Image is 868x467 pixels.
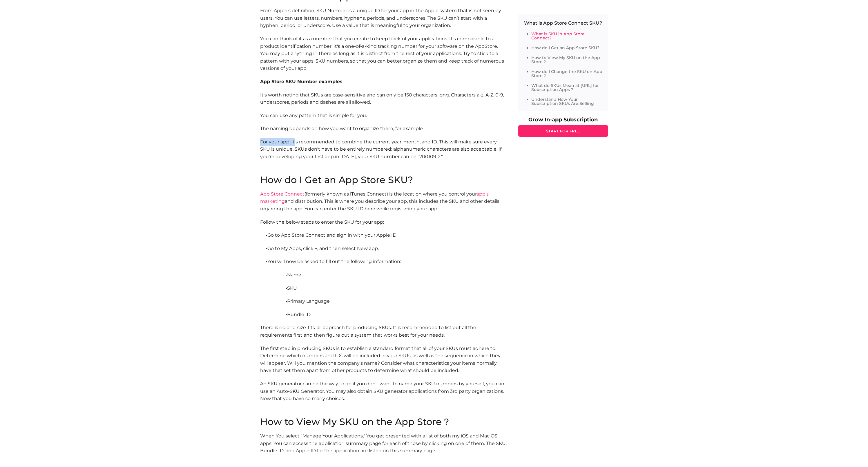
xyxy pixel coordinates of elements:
[260,298,507,305] p: Primary Language
[260,245,507,252] p: Go to My Apps, click +, and then select New app.
[260,79,343,84] b: App Store SKU Number examples
[531,45,599,50] a: How do I Get an App Store SKU?
[260,175,507,185] h2: How do I Get an App Store SKU?
[260,138,507,175] p: For your app, it's recommended to combine the current year, month, and ID. This will make sure ev...
[260,218,507,226] p: Follow the below steps to enter the SKU for your app:
[266,259,267,264] b: ·
[260,345,507,374] p: The first step in producing SKUs is to establish a standard format that all of your SKUs must adh...
[518,117,608,122] p: Grow In-app Subscription
[260,112,507,119] p: You can use any pattern that is simple for you.
[260,380,507,417] p: An SKU generator can be the way to go if you don't want to name your SKU numbers by yourself, you...
[286,312,287,317] b: ·
[266,232,267,238] b: ·
[260,35,507,72] p: You can think of it as a number that you create to keep track of your applications. It's comparab...
[531,83,599,92] a: What do SKUs Mean at [URL] for Subscription Apps？
[524,20,602,26] p: What is App Store Connect SKU?
[260,7,507,29] p: From Apple’s definition, SKU Number is a unique ID for your app in the Apple system that is not s...
[286,272,287,278] b: ·
[286,285,287,291] b: ·
[531,69,602,78] a: How do I Change the SKU on App Store？
[286,298,287,304] b: ·
[518,125,608,137] a: START FOR FREE
[260,417,507,426] h2: How to View My SKU on the App Store？
[531,31,585,41] a: What is SKU in App Store Connect?
[260,324,507,339] p: There is no one-size-fits-all approach for producing SKUs. It is recommended to list out all the ...
[260,91,507,106] p: It's worth noting that SKUs are case-sensitive and can only be 150 characters long. Characters a-...
[260,191,305,197] a: App Store Connect
[531,97,594,106] a: Understand How Your Subscription SKUs Are Selling
[260,258,507,265] p: You will now be asked to fill out the following information:
[260,231,507,239] p: Go to App Store Connect and sign in with your Apple ID.
[260,284,507,292] p: SKU
[260,271,507,279] p: Name
[531,55,600,64] a: How to View My SKU on the App Store？
[260,311,507,318] p: Bundle ID
[266,246,267,251] b: ·
[260,125,507,132] p: The naming depends on how you want to organize them, for example
[260,190,507,213] p: (formerly known as iTunes Connect) is the location where you control your and distribution. This ...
